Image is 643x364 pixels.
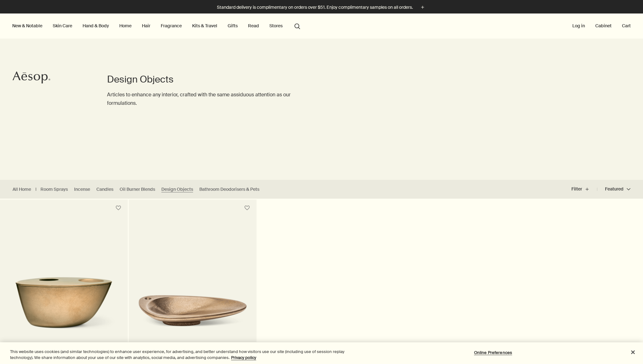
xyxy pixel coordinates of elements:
[159,22,183,30] a: Fragrance
[51,22,73,30] a: Skin Care
[571,13,632,39] nav: supplementary
[107,90,296,107] p: Articles to enhance any interior, crafted with the same assiduous attention as our formulations.
[247,22,260,30] a: Read
[597,182,630,197] button: Featured
[241,202,253,214] button: Save to cabinet
[191,22,219,30] a: Kits & Travel
[217,4,413,11] p: Standard delivery is complimentary on orders over $51. Enjoy complimentary samples on all orders.
[11,70,52,87] a: Aesop
[118,22,133,30] a: Home
[292,20,303,32] button: Open search
[594,22,613,30] a: Cabinet
[120,186,155,192] a: Oil Burner Blends
[113,202,124,214] button: Save to cabinet
[571,182,597,197] button: Filter
[626,345,640,359] button: Close
[81,22,110,30] a: Hand & Body
[199,186,259,192] a: Bathroom Deodorisers & Pets
[13,71,50,84] svg: Aesop
[74,186,90,192] a: Incense
[41,186,68,192] a: Room Sprays
[11,22,44,30] button: New & Notable
[473,346,513,359] button: Online Preferences, Opens the preference center dialog
[161,186,193,192] a: Design Objects
[231,355,256,360] a: More information about your privacy, opens in a new tab
[9,266,118,333] img: Brass Oil Burner
[141,22,152,30] a: Hair
[10,349,354,361] div: This website uses cookies (and similar technologies) to enhance user experience, for advertising,...
[621,22,632,30] button: Cart
[268,22,284,30] button: Stores
[107,73,296,86] h1: Design Objects
[96,186,113,192] a: Candles
[138,287,247,333] img: Bronze Incense Holder
[571,22,586,30] button: Log in
[129,217,257,342] a: Bronze Incense Holder
[217,4,426,11] button: Standard delivery is complimentary on orders over $51. Enjoy complimentary samples on all orders.
[13,186,31,192] a: All Home
[226,22,239,30] a: Gifts
[11,13,303,39] nav: primary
